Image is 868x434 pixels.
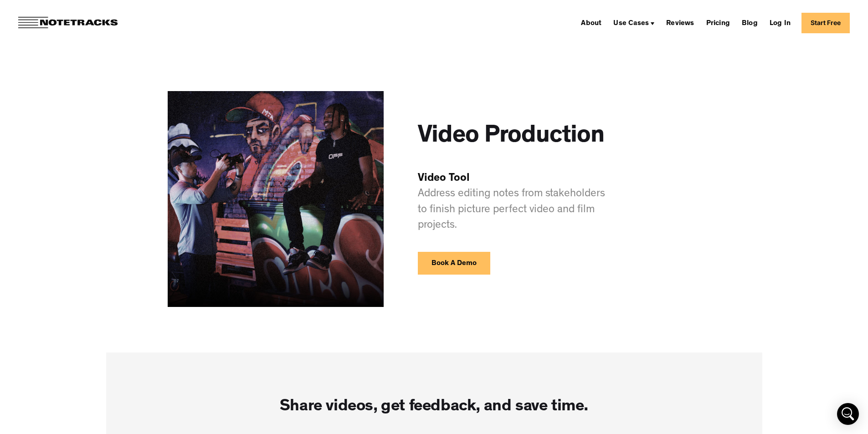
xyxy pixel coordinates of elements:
a: Start Free [801,13,850,33]
h3: Share videos, get feedback, and save time. [280,398,588,417]
a: Log In [766,15,794,30]
h1: Video Production [418,123,604,151]
div: Open Intercom Messenger [837,403,859,425]
a: Pricing [703,15,734,30]
a: Book A Demo [418,252,490,275]
a: About [577,15,605,30]
a: Blog [738,15,761,30]
span: Video Tool [418,174,470,184]
div: Use Cases [613,20,649,27]
a: Reviews [663,15,698,30]
div: Use Cases [610,15,658,30]
p: Address editing notes from stakeholders to finish picture perfect video and film projects. [418,171,609,233]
